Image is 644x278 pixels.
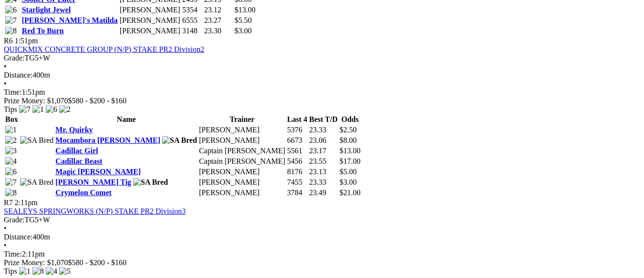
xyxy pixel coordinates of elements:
div: 400m [4,71,640,79]
span: Tips [4,105,17,113]
span: $13.00 [339,147,360,155]
td: 5376 [286,125,307,135]
span: • [4,79,7,88]
span: Distance: [4,233,32,241]
a: [PERSON_NAME]'s Matilda [22,16,118,24]
img: SA Bred [20,136,54,145]
div: TG5+W [4,54,640,62]
td: 23.33 [309,178,338,187]
img: 6 [5,168,17,176]
span: Distance: [4,71,32,79]
div: 1:51pm [4,88,640,97]
span: $8.00 [339,136,357,144]
th: Odds [339,115,361,124]
img: 2 [5,136,17,145]
img: SA Bred [162,136,197,145]
a: Cadillac Girl [55,147,98,155]
img: 8 [5,27,17,35]
span: $2.50 [339,126,357,134]
td: 23.33 [309,125,338,135]
span: Tips [4,267,17,275]
td: 6555 [182,16,203,25]
span: Time: [4,250,22,258]
img: 1 [19,267,31,276]
span: 1:51pm [15,37,38,45]
img: 6 [5,6,17,14]
span: $3.00 [235,27,252,35]
span: Time: [4,88,22,96]
img: 7 [19,105,31,114]
span: • [4,224,7,232]
img: 8 [5,189,17,197]
a: Starlight Jewel [22,6,71,14]
th: Last 4 [286,115,307,124]
td: [PERSON_NAME] [198,167,286,177]
td: [PERSON_NAME] [119,16,181,25]
img: 4 [5,157,17,166]
td: 6673 [286,136,307,145]
td: Captain [PERSON_NAME] [198,146,286,156]
td: [PERSON_NAME] [198,136,286,145]
div: 2:11pm [4,250,640,258]
div: 400m [4,233,640,241]
td: 23.06 [309,136,338,145]
img: 2 [59,105,71,114]
span: • [4,241,7,249]
td: 5561 [286,146,307,156]
img: 7 [5,16,17,25]
span: R7 [4,199,13,207]
td: 3784 [286,188,307,198]
td: 23.49 [309,188,338,198]
img: 1 [32,105,44,114]
span: $21.00 [339,189,360,197]
span: 2:11pm [15,199,38,207]
td: [PERSON_NAME] [119,26,181,36]
span: Grade: [4,54,25,62]
img: SA Bred [133,178,168,187]
td: 3148 [182,26,203,36]
a: Crymelon Comet [55,189,112,197]
th: Trainer [198,115,286,124]
span: $580 - $200 - $160 [68,258,127,267]
span: $17.00 [339,157,360,165]
td: Captain [PERSON_NAME] [198,157,286,166]
span: Box [5,115,18,123]
div: TG5+W [4,216,640,224]
td: 8176 [286,167,307,177]
span: R6 [4,37,13,45]
td: 23.30 [204,26,233,36]
span: $5.50 [235,16,252,24]
a: Red To Burn [22,27,64,35]
div: Prize Money: $1,070 [4,258,640,267]
td: 23.27 [204,16,233,25]
td: 5456 [286,157,307,166]
th: Best T/D [309,115,338,124]
img: SA Bred [20,178,54,187]
span: • [4,62,7,70]
a: Mr. Quirky [55,126,93,134]
a: Cadillac Beast [55,157,102,165]
td: 5354 [182,5,203,15]
td: [PERSON_NAME] [198,125,286,135]
td: [PERSON_NAME] [198,188,286,198]
td: [PERSON_NAME] [198,178,286,187]
span: $5.00 [339,168,357,176]
td: 23.17 [309,146,338,156]
span: $3.00 [339,178,357,186]
div: Prize Money: $1,070 [4,97,640,105]
td: 7455 [286,178,307,187]
a: SEALEYS SPRINGWORKS (N/P) STAKE PR2 Division3 [4,207,185,215]
td: 23.12 [204,5,233,15]
span: Grade: [4,216,25,224]
img: 8 [32,267,44,276]
span: $13.00 [235,6,256,14]
th: Name [55,115,197,124]
td: 23.13 [309,167,338,177]
img: 3 [5,147,17,155]
td: [PERSON_NAME] [119,5,181,15]
img: 1 [5,126,17,134]
img: 6 [46,105,57,114]
a: Mocambora [PERSON_NAME] [55,136,160,144]
span: $580 - $200 - $160 [68,97,127,105]
td: 23.55 [309,157,338,166]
